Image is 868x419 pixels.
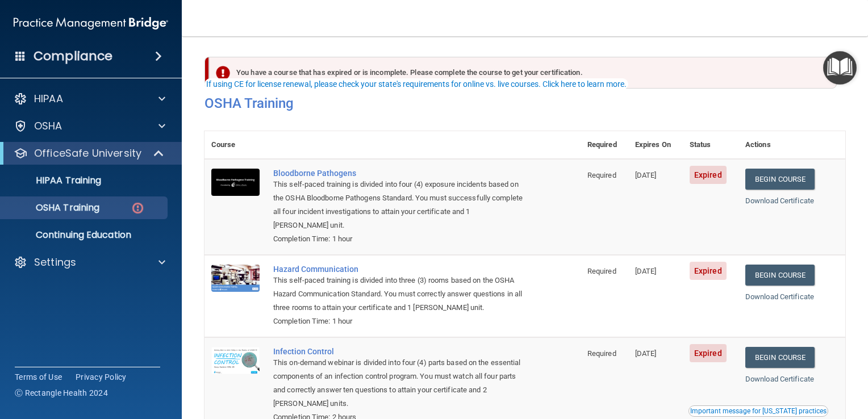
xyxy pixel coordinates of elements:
th: Required [581,131,628,159]
th: Expires On [628,131,683,159]
th: Actions [738,131,845,159]
div: You have a course that has expired or is incomplete. Please complete the course to get your certi... [209,57,837,89]
a: Terms of Use [15,371,62,383]
p: Continuing Education [7,229,162,241]
span: [DATE] [635,349,657,358]
span: Required [587,171,616,179]
span: Expired [690,166,727,184]
a: OfficeSafe University [14,146,165,160]
span: [DATE] [635,267,657,275]
p: HIPAA Training [7,175,101,186]
button: Read this if you are a dental practitioner in the state of CA [688,405,828,417]
div: Completion Time: 1 hour [273,232,524,246]
p: OSHA Training [7,202,99,213]
div: If using CE for license renewal, please check your state's requirements for online vs. live cours... [206,80,627,88]
a: Infection Control [273,347,524,356]
p: Settings [34,255,76,269]
a: HIPAA [14,92,165,106]
a: Hazard Communication [273,265,524,274]
span: Required [587,267,616,275]
a: Bloodborne Pathogens [273,169,524,178]
div: This on-demand webinar is divided into four (4) parts based on the essential components of an inf... [273,356,524,410]
p: HIPAA [34,92,63,106]
a: Download Certificate [745,292,814,301]
img: PMB logo [14,12,168,35]
span: [DATE] [635,171,657,179]
a: Privacy Policy [76,371,127,383]
a: Begin Course [745,169,815,190]
button: Open Resource Center [823,51,857,85]
p: OfficeSafe University [34,146,141,160]
th: Course [205,131,266,159]
img: exclamation-circle-solid-danger.72ef9ffc.png [216,66,230,80]
a: Download Certificate [745,196,814,205]
span: Expired [690,262,727,280]
a: Settings [14,255,165,269]
button: If using CE for license renewal, please check your state's requirements for online vs. live cours... [205,78,628,90]
div: Important message for [US_STATE] practices [690,408,827,414]
p: OSHA [34,119,62,133]
img: danger-circle.6113f641.png [131,201,145,215]
div: Completion Time: 1 hour [273,315,524,328]
div: This self-paced training is divided into three (3) rooms based on the OSHA Hazard Communication S... [273,274,524,315]
span: Required [587,349,616,358]
iframe: Drift Widget Chat Controller [672,340,854,385]
span: Ⓒ Rectangle Health 2024 [15,387,108,399]
th: Status [683,131,738,159]
div: This self-paced training is divided into four (4) exposure incidents based on the OSHA Bloodborne... [273,178,524,232]
h4: OSHA Training [205,95,845,111]
h4: Compliance [34,48,112,64]
a: Begin Course [745,265,815,286]
a: OSHA [14,119,165,133]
